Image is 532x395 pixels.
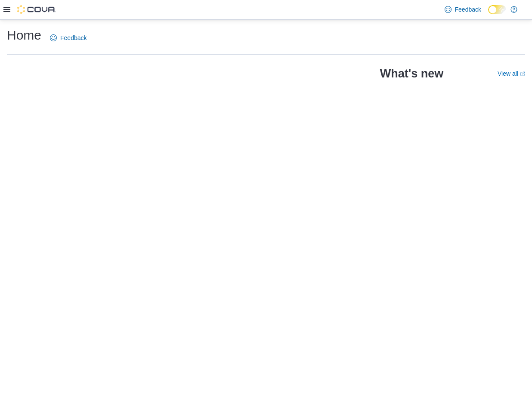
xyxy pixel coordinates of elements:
[498,70,525,77] a: View allExternal link
[60,34,87,42] span: Feedback
[7,27,41,44] h1: Home
[455,5,481,14] span: Feedback
[520,71,525,77] svg: External link
[488,14,489,15] span: Dark Mode
[488,5,506,14] input: Dark Mode
[46,29,90,46] a: Feedback
[17,5,56,14] img: Cova
[380,67,443,80] h2: What's new
[441,1,485,18] a: Feedback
